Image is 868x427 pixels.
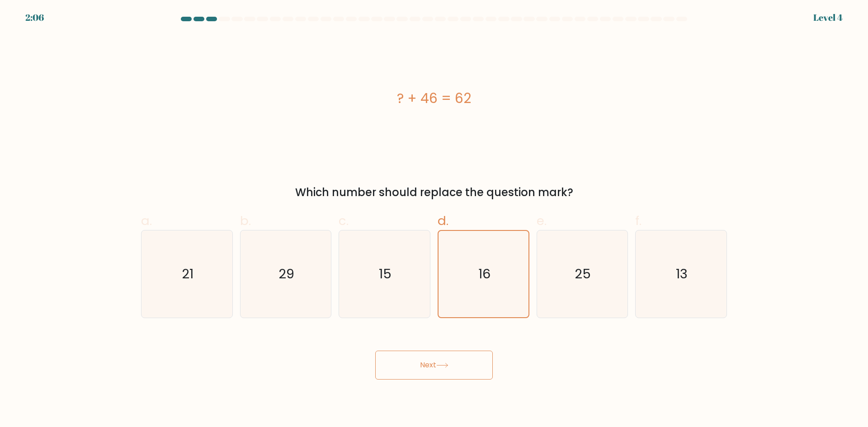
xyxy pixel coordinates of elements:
[182,265,193,283] text: 21
[141,88,727,108] div: ? + 46 = 62
[813,11,843,24] div: Level 4
[438,212,448,230] span: d.
[635,212,642,230] span: f.
[25,11,44,24] div: 2:06
[478,265,491,283] text: 16
[379,265,392,283] text: 15
[240,212,251,230] span: b.
[676,265,688,283] text: 13
[339,212,349,230] span: c.
[575,265,591,283] text: 25
[278,265,294,283] text: 29
[537,212,547,230] span: e.
[146,184,722,201] div: Which number should replace the question mark?
[141,212,152,230] span: a.
[375,351,493,380] button: Next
